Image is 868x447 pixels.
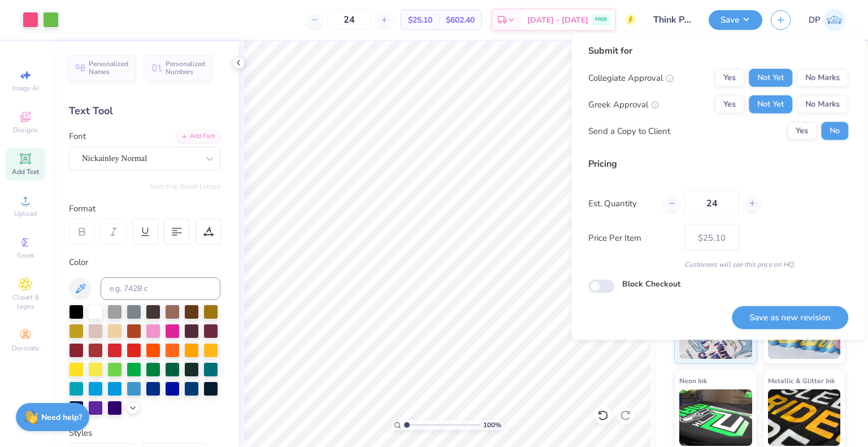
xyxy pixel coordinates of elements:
[327,10,371,30] input: – –
[176,130,220,143] div: Add Font
[14,209,37,218] span: Upload
[797,69,848,87] button: No Marks
[679,389,752,446] img: Neon Ink
[823,9,845,31] img: Deepanshu Pandey
[749,69,792,87] button: Not Yet
[13,125,38,134] span: Designs
[809,14,821,27] span: DP
[588,98,659,111] div: Greek Approval
[645,8,700,31] input: Untitled Design
[595,16,607,24] span: FREE
[588,44,848,58] div: Submit for
[588,71,674,84] div: Collegiate Approval
[768,375,835,387] span: Metallic & Glitter Ink
[17,251,34,260] span: Greek
[797,96,848,114] button: No Marks
[768,389,841,446] img: Metallic & Glitter Ink
[69,202,222,215] div: Format
[12,84,39,93] span: Image AI
[732,306,848,329] button: Save as new revision
[588,231,676,244] label: Price Per Item
[588,197,656,210] label: Est. Quantity
[588,259,848,270] div: Customers will see this price on HQ.
[709,10,762,30] button: Save
[446,14,475,26] span: $602.40
[69,130,86,143] label: Font
[715,69,744,87] button: Yes
[715,96,744,114] button: Yes
[749,96,792,114] button: Not Yet
[6,293,45,311] span: Clipart & logos
[12,344,39,353] span: Decorate
[12,167,39,176] span: Add Text
[69,427,220,440] div: Styles
[679,375,707,387] span: Neon Ink
[787,122,817,140] button: Yes
[408,14,432,26] span: $25.10
[483,420,501,430] span: 100 %
[150,182,220,191] button: Switch to Greek Letters
[527,14,588,26] span: [DATE] - [DATE]
[684,190,739,216] input: – –
[166,60,206,76] span: Personalized Numbers
[69,103,220,119] div: Text Tool
[588,157,848,171] div: Pricing
[588,124,670,137] div: Send a Copy to Client
[89,60,129,76] span: Personalized Names
[41,412,82,423] strong: Need help?
[622,278,680,290] label: Block Checkout
[809,9,845,31] a: DP
[101,277,220,300] input: e.g. 7428 c
[69,256,220,269] div: Color
[821,122,848,140] button: No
